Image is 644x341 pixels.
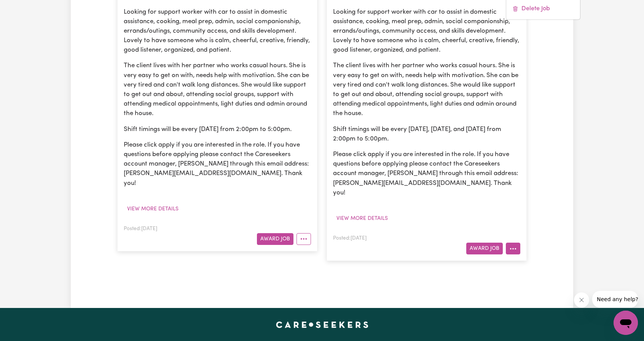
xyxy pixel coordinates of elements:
[333,125,520,144] p: Shift timings will be every [DATE], [DATE], and [DATE] from 2:00pm to 5:00pm.
[592,291,638,308] iframe: Message from company
[124,226,157,231] span: Posted: [DATE]
[124,7,311,55] p: Looking for support worker with car to assist in domestic assistance, cooking, meal prep, admin, ...
[506,1,580,16] a: Delete Job
[5,5,46,11] span: Need any help?
[124,61,311,118] p: The client lives with her partner who works casual hours. She is very easy to get on with, needs ...
[333,7,520,55] p: Looking for support worker with car to assist in domestic assistance, cooking, meal prep, admin, ...
[296,233,311,245] button: More options
[124,125,311,134] p: Shift timings will be every [DATE] from 2:00pm to 5:00pm.
[466,243,503,254] button: Award Job
[257,233,293,245] button: Award Job
[124,203,182,215] button: View more details
[574,292,589,308] iframe: Close message
[276,322,368,328] a: Careseekers home page
[124,140,311,188] p: Please click apply if you are interested in the role. If you have questions before applying pleas...
[506,243,520,254] button: More options
[333,236,367,241] span: Posted: [DATE]
[333,150,520,197] p: Please click apply if you are interested in the role. If you have questions before applying pleas...
[333,61,520,118] p: The client lives with her partner who works casual hours. She is very easy to get on with, needs ...
[333,213,391,224] button: View more details
[614,311,638,335] iframe: Button to launch messaging window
